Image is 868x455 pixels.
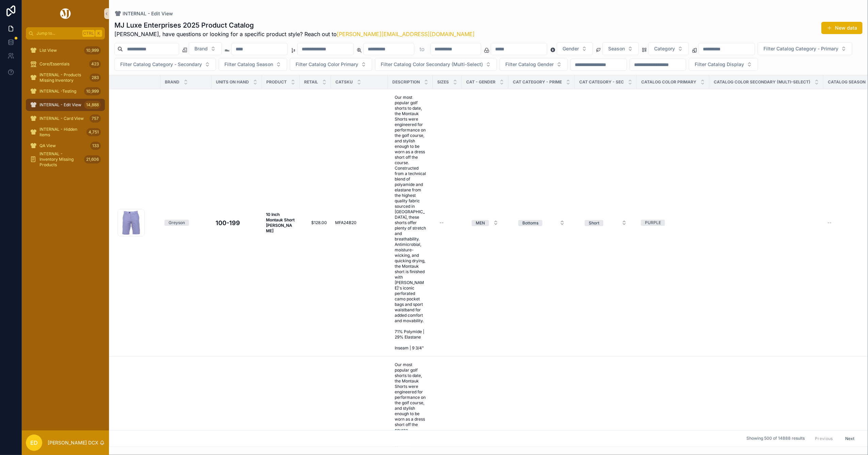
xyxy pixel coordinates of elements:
[608,45,625,52] span: Season
[392,92,429,354] a: Our most popular golf shorts to date, the Montauk Shorts were engineered for performance on the g...
[90,142,101,150] div: 133
[26,85,105,97] a: INTERNAL -Testing10,999
[26,126,105,138] a: INTERNAL - Hidden Items4,751
[828,79,866,85] span: Catalog Season
[84,87,101,95] div: 10,999
[392,79,420,85] span: Description
[189,42,222,55] button: Select Button
[476,220,485,226] div: MEN
[335,220,384,225] a: MFA24B20
[26,112,105,125] a: INTERNAL - Card View757
[90,74,101,82] div: 283
[304,220,327,225] a: $128.00
[40,116,84,121] span: INTERNAL - Card View
[123,10,173,17] span: INTERNAL - Edit View
[40,143,56,148] span: QA View
[40,102,81,108] span: INTERNAL - Edit View
[40,127,84,138] span: INTERNAL - Hidden Items
[304,79,318,85] span: Retail
[120,61,202,68] span: Filter Catalog Category - Secondary
[466,216,504,229] a: Select Button
[821,22,863,34] button: New data
[689,58,758,71] button: Select Button
[513,217,570,229] button: Select Button
[466,79,495,85] span: CAT - GENDER
[296,61,358,68] span: Filter Catalog Color Primary
[466,217,504,229] button: Select Button
[114,20,475,30] h1: MJ Luxe Enterprises 2025 Product Catalog
[26,27,105,40] button: Jump to...CtrlK
[216,218,258,227] a: 100-199
[381,61,483,68] span: Filter Catalog Color Secondary (Multi-Select)
[40,61,69,67] span: Core/Essentials
[335,79,353,85] span: CATSKU
[505,61,554,68] span: Filter Catalog Gender
[48,439,98,446] p: [PERSON_NAME] DCX
[84,101,101,109] div: 14,888
[763,45,838,52] span: Filter Catalog Category - Primary
[266,79,287,85] span: Product
[641,220,705,226] a: PURPLE
[216,79,249,85] span: Units On Hand
[164,220,207,226] a: Greyson
[512,216,571,229] a: Select Button
[194,45,208,52] span: Brand
[579,216,633,229] a: Select Button
[169,220,185,226] div: Greyson
[89,60,101,68] div: 423
[827,220,832,225] span: --
[40,48,57,53] span: List View
[563,45,579,52] span: Gender
[224,61,273,68] span: Filter Catalog Season
[290,58,372,71] button: Select Button
[26,140,105,152] a: QA View133
[59,8,72,19] img: App logo
[86,128,101,136] div: 4,751
[26,72,105,84] a: INTERNAL - Products Missing Inventory283
[26,44,105,57] a: List View10,999
[437,79,449,85] span: SIZES
[96,31,101,36] span: K
[22,40,109,174] div: scrollable content
[219,58,287,71] button: Select Button
[114,58,216,71] button: Select Button
[840,433,859,444] button: Next
[758,42,852,55] button: Select Button
[648,42,689,55] button: Select Button
[440,220,444,225] div: --
[84,46,101,54] div: 10,999
[522,220,538,226] div: Bottoms
[746,436,805,441] span: Showing 500 of 14888 results
[518,219,542,226] button: Unselect BOTTOMS
[36,31,80,36] span: Jump to...
[714,79,810,85] span: Catalog Color Secondary (Multi-Select)
[589,220,599,226] div: Short
[26,153,105,166] a: INTERNAL - Inventory Missing Products21,606
[579,217,632,229] button: Select Button
[641,79,696,85] span: Catalog Color Primary
[337,31,475,37] a: [PERSON_NAME][EMAIL_ADDRESS][DOMAIN_NAME]
[513,79,562,85] span: CAT CATEGORY - PRIME
[30,439,38,447] span: ED
[579,79,624,85] span: CAT CATEGORY - SEC
[645,220,661,226] div: PURPLE
[420,45,425,53] p: to
[90,114,101,123] div: 757
[26,58,105,70] a: Core/Essentials423
[266,212,296,234] a: 10 Inch Montauk Short [PERSON_NAME]
[500,58,568,71] button: Select Button
[114,30,475,38] span: [PERSON_NAME], have questions or looking for a specific product style? Reach out to
[26,99,105,111] a: INTERNAL - Edit View14,888
[40,151,81,168] span: INTERNAL - Inventory Missing Products
[654,45,675,52] span: Category
[40,72,87,83] span: INTERNAL - Products Missing Inventory
[437,217,458,228] a: --
[375,58,497,71] button: Select Button
[335,220,357,225] span: MFA24B20
[695,61,744,68] span: Filter Catalog Display
[114,10,173,17] a: INTERNAL - Edit View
